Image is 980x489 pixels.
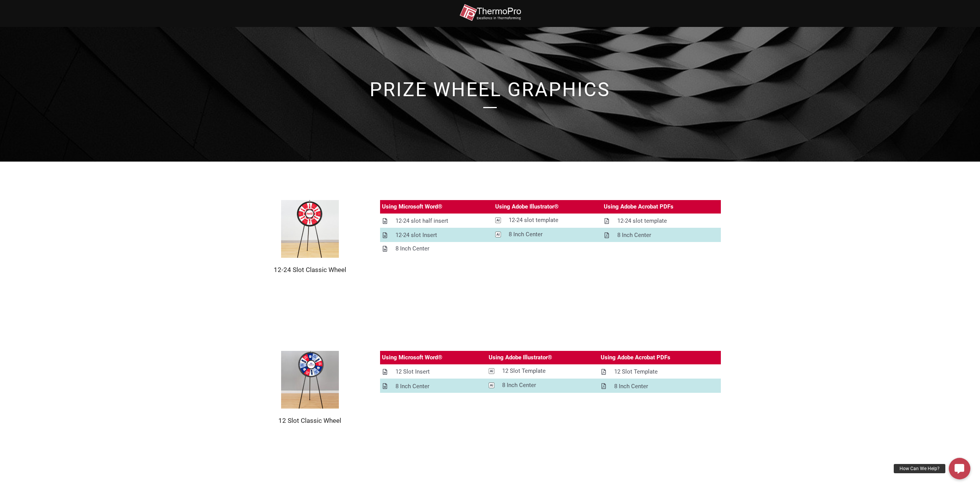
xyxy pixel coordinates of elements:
[380,229,493,242] a: 12-24 slot Insert
[395,382,429,391] div: 8 Inch Center
[395,244,429,254] div: 8 Inch Center
[271,80,710,99] h1: prize Wheel Graphics
[599,365,721,379] a: 12 Slot Template
[487,364,599,378] a: 12 Slot Template
[614,367,658,377] div: 12 Slot Template
[894,464,945,473] div: How Can We Help?
[380,214,493,228] a: 12-24 slot half insert
[459,4,521,21] img: thermopro-logo-non-iso
[259,416,361,425] h2: 12 Slot Classic Wheel
[382,202,442,212] div: Using Microsoft Word®
[489,353,552,362] div: Using Adobe Illustrator®
[509,230,543,239] div: 8 Inch Center
[502,381,536,390] div: 8 Inch Center
[509,215,558,225] div: 12-24 slot template
[380,365,487,379] a: 12 Slot Insert
[493,214,602,227] a: 12-24 slot template
[487,379,599,392] a: 8 Inch Center
[395,367,430,377] div: 12 Slot Insert
[599,380,721,393] a: 8 Inch Center
[382,353,442,362] div: Using Microsoft Word®
[380,242,493,255] a: 8 Inch Center
[395,216,448,226] div: 12-24 slot half insert
[614,382,648,391] div: 8 Inch Center
[949,458,970,479] a: How Can We Help?
[602,214,721,228] a: 12-24 slot template
[604,202,673,212] div: Using Adobe Acrobat PDFs
[259,265,361,274] h2: 12-24 Slot Classic Wheel
[502,366,546,376] div: 12 Slot Template
[395,230,437,240] div: 12-24 slot Insert
[380,380,487,393] a: 8 Inch Center
[493,228,602,241] a: 8 Inch Center
[617,216,667,226] div: 12-24 slot template
[602,229,721,242] a: 8 Inch Center
[601,353,670,362] div: Using Adobe Acrobat PDFs
[495,202,559,212] div: Using Adobe Illustrator®
[617,230,651,240] div: 8 Inch Center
